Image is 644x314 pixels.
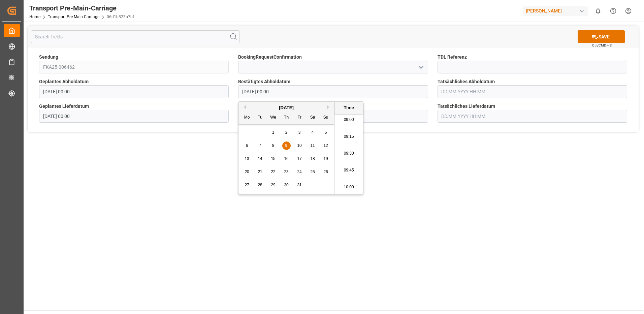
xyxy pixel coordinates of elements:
[271,169,275,174] span: 22
[590,3,606,19] button: show 0 new notifications
[39,78,89,85] span: Geplantes Abholdatum
[29,14,40,19] a: Home
[295,181,304,189] div: Choose Friday, October 31st, 2025
[323,156,328,161] span: 19
[297,143,301,148] span: 10
[272,130,275,135] span: 1
[269,155,278,163] div: Choose Wednesday, October 15th, 2025
[334,179,363,196] li: 10:00
[523,4,590,17] button: [PERSON_NAME]
[438,103,495,110] span: Tatsächliches Lieferdatum
[298,130,301,135] span: 3
[238,85,428,98] input: DD.MM.YYYY HH:MM
[282,155,291,163] div: Choose Thursday, October 16th, 2025
[39,85,229,98] input: DD.MM.YYYY HH:MM
[310,156,315,161] span: 18
[606,3,621,19] button: Help Center
[295,114,304,122] div: Fr
[310,169,315,174] span: 25
[242,105,246,109] button: Previous Month
[285,130,288,135] span: 2
[238,104,334,111] div: [DATE]
[48,14,99,19] a: Transport Pre-Main-Carriage
[238,78,290,85] span: Bestätigtes Abholdatum
[323,169,328,174] span: 26
[438,54,467,61] span: TDL Referenz
[282,181,291,189] div: Choose Thursday, October 30th, 2025
[259,143,261,148] span: 7
[284,169,288,174] span: 23
[269,128,278,137] div: Choose Wednesday, October 1st, 2025
[310,143,315,148] span: 11
[297,169,301,174] span: 24
[271,183,275,187] span: 29
[258,183,262,187] span: 28
[272,143,275,148] span: 8
[256,155,264,163] div: Choose Tuesday, October 14th, 2025
[438,110,627,123] input: DD.MM.YYYY HH:MM
[31,30,240,43] input: Search Fields
[309,142,317,150] div: Choose Saturday, October 11th, 2025
[334,145,363,162] li: 09:30
[269,142,278,150] div: Choose Wednesday, October 8th, 2025
[295,155,304,163] div: Choose Friday, October 17th, 2025
[243,114,251,122] div: Mo
[415,62,425,72] button: open menu
[325,130,327,135] span: 5
[238,54,302,61] span: BookingRequestConfirmation
[334,112,363,128] li: 09:00
[323,143,328,148] span: 12
[282,128,291,137] div: Choose Thursday, October 2nd, 2025
[295,142,304,150] div: Choose Friday, October 10th, 2025
[297,183,301,187] span: 31
[322,128,330,137] div: Choose Sunday, October 5th, 2025
[29,3,134,13] div: Transport Pre-Main-Carriage
[243,155,251,163] div: Choose Monday, October 13th, 2025
[269,168,278,176] div: Choose Wednesday, October 22nd, 2025
[243,142,251,150] div: Choose Monday, October 6th, 2025
[334,162,363,179] li: 09:45
[295,168,304,176] div: Choose Friday, October 24th, 2025
[327,105,331,109] button: Next Month
[334,128,363,145] li: 09:15
[322,142,330,150] div: Choose Sunday, October 12th, 2025
[578,30,625,43] button: SAVE
[245,169,249,174] span: 20
[269,181,278,189] div: Choose Wednesday, October 29th, 2025
[523,6,588,16] div: [PERSON_NAME]
[438,85,627,98] input: DD.MM.YYYY HH:MM
[271,156,275,161] span: 15
[258,169,262,174] span: 21
[322,155,330,163] div: Choose Sunday, October 19th, 2025
[312,130,314,135] span: 4
[284,183,288,187] span: 30
[245,183,249,187] span: 27
[256,168,264,176] div: Choose Tuesday, October 21st, 2025
[243,168,251,176] div: Choose Monday, October 20th, 2025
[322,114,330,122] div: Su
[269,114,278,122] div: We
[284,156,288,161] span: 16
[246,143,248,148] span: 6
[243,181,251,189] div: Choose Monday, October 27th, 2025
[438,78,495,85] span: Tatsächliches Abholdatum
[39,103,89,110] span: Geplantes Lieferdatum
[297,156,301,161] span: 17
[336,104,361,111] div: Time
[282,142,291,150] div: Choose Thursday, October 9th, 2025
[258,156,262,161] span: 14
[39,110,229,123] input: DD.MM.YYYY HH:MM
[309,168,317,176] div: Choose Saturday, October 25th, 2025
[322,168,330,176] div: Choose Sunday, October 26th, 2025
[309,155,317,163] div: Choose Saturday, October 18th, 2025
[256,114,264,122] div: Tu
[592,43,612,48] span: Ctrl/CMD + S
[285,143,288,148] span: 9
[282,168,291,176] div: Choose Thursday, October 23rd, 2025
[309,128,317,137] div: Choose Saturday, October 4th, 2025
[240,126,332,192] div: month 2025-10
[309,114,317,122] div: Sa
[282,114,291,122] div: Th
[256,142,264,150] div: Choose Tuesday, October 7th, 2025
[295,128,304,137] div: Choose Friday, October 3rd, 2025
